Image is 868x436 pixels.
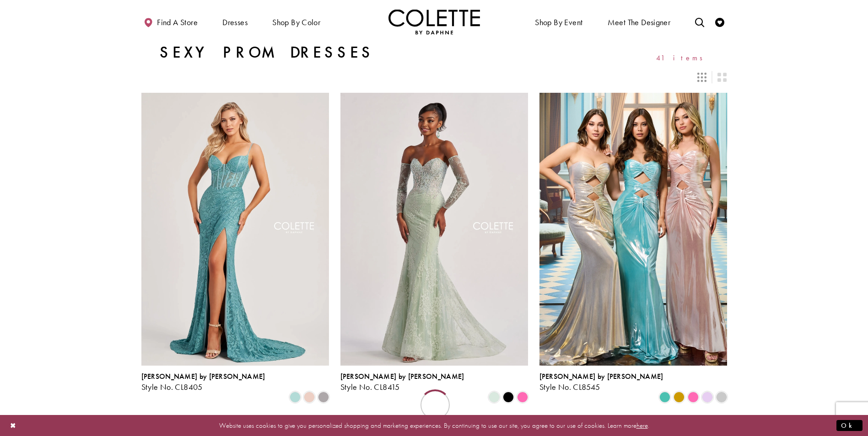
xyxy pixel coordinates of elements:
[656,54,709,62] span: 41 items
[659,392,670,403] i: Aqua
[716,392,727,403] i: Silver
[674,392,685,403] i: Gold
[270,9,323,34] span: Shop by color
[535,18,582,27] span: Shop By Event
[340,372,464,392] div: Colette by Daphne Style No. CL8415
[688,392,699,403] i: Pink
[272,18,320,27] span: Shop by color
[605,9,673,34] a: Meet the designer
[489,392,500,403] i: Light Sage
[388,9,480,34] img: Colette by Daphne
[340,93,528,365] a: Visit Colette by Daphne Style No. CL8415 Page
[141,382,203,392] span: Style No. CL8405
[304,392,315,403] i: Rose
[539,93,727,365] a: Visit Colette by Daphne Style No. CL8545 Page
[340,372,464,381] span: [PERSON_NAME] by [PERSON_NAME]
[5,417,21,433] button: Close Dialog
[517,392,528,403] i: Pink
[717,73,727,82] span: Switch layout to 2 columns
[636,420,648,430] a: here
[157,18,198,27] span: Find a store
[141,372,265,381] span: [PERSON_NAME] by [PERSON_NAME]
[141,9,200,34] a: Find a store
[160,43,374,62] h1: Sexy Prom Dresses
[141,372,265,392] div: Colette by Daphne Style No. CL8405
[693,9,706,34] a: Toggle search
[539,382,600,392] span: Style No. CL8545
[66,419,802,431] p: Website uses cookies to give you personalized shopping and marketing experiences. By continuing t...
[533,9,585,34] span: Shop By Event
[539,372,663,381] span: [PERSON_NAME] by [PERSON_NAME]
[503,392,514,403] i: Black
[136,67,733,87] div: Layout Controls
[290,392,301,403] i: Sea Glass
[141,93,329,365] a: Visit Colette by Daphne Style No. CL8405 Page
[697,73,706,82] span: Switch layout to 3 columns
[702,392,713,403] i: Lilac
[388,9,480,34] a: Visit Home Page
[608,18,671,27] span: Meet the designer
[318,392,329,403] i: Smoke
[222,18,248,27] span: Dresses
[713,9,727,34] a: Check Wishlist
[340,382,400,392] span: Style No. CL8415
[836,420,863,431] button: Submit Dialog
[539,372,663,392] div: Colette by Daphne Style No. CL8545
[220,9,250,34] span: Dresses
